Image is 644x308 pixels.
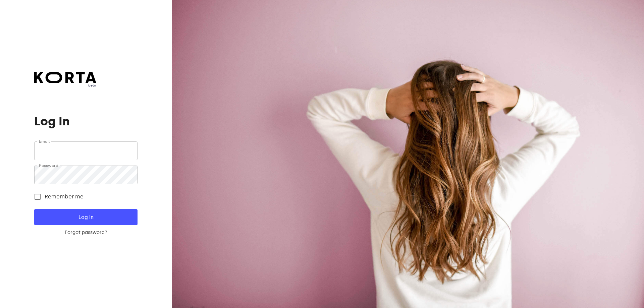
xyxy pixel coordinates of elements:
span: Log In [45,213,126,222]
span: Remember me [45,193,84,201]
h1: Log In [34,115,137,128]
span: beta [34,83,96,88]
img: Korta [34,72,96,83]
a: beta [34,72,96,88]
a: Forgot password? [34,229,137,236]
button: Log In [34,209,137,225]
